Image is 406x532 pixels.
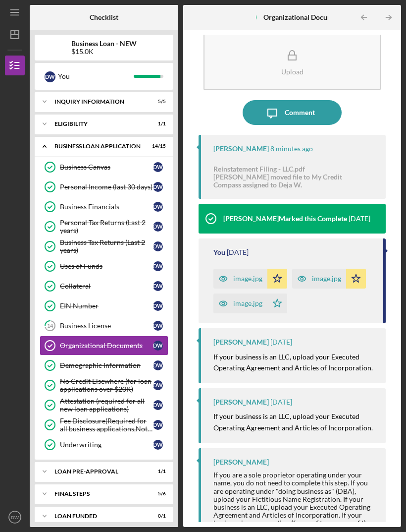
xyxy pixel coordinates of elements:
div: D W [153,162,163,172]
div: D W [153,222,163,232]
div: 1 / 1 [148,469,166,474]
div: ELIGIBILITY [54,121,141,127]
a: Business CanvasDW [40,157,168,177]
div: Organizational Documents [60,342,153,350]
div: Attestation (required for all new loan applications) [60,397,153,413]
div: image.jpg [233,275,262,283]
div: D W [153,241,163,251]
mark: If your business is an LLC, upload your Executed Operating Agreement and Articles of Incorporation. [213,353,373,372]
div: D W [153,202,163,212]
div: [PERSON_NAME] moved file to My Credit Compass assigned to Deja W. [213,173,371,189]
div: D W [153,281,163,291]
div: 14 / 15 [148,143,166,149]
div: LOAN PRE-APPROVAL [54,469,141,474]
a: EIN NumberDW [40,296,168,316]
div: FINAL STEPS [54,491,141,497]
div: Personal Income (last 30 days) [60,183,153,191]
text: DW [11,515,19,520]
div: D W [153,301,163,311]
div: image.jpg [312,275,341,283]
div: $15.0K [71,48,137,56]
b: Business Loan - NEW [71,40,137,48]
div: You [213,248,225,256]
div: 5 / 5 [148,99,166,105]
mark: If your business is an LLC, upload your Executed Operating Agreement and Articles of Incorporation. [213,412,373,431]
div: Uses of Funds [60,262,153,270]
div: D W [153,400,163,410]
div: D W [153,261,163,271]
div: D W [153,380,163,390]
div: [PERSON_NAME] [213,338,269,346]
div: LOAN FUNDED [54,513,141,519]
div: Reinstatement Filing - LLC.pdf [213,165,371,173]
div: EIN Number [60,302,153,310]
div: Business Tax Returns (Last 2 years) [60,238,153,254]
div: D W [153,321,163,331]
div: No Credit Elsewhere (for loan applications over $20K) [60,377,153,393]
div: D W [153,440,163,450]
b: Checklist [90,13,118,21]
div: 1 / 1 [148,121,166,127]
a: Uses of FundsDW [40,256,168,276]
a: UnderwritingDW [40,435,168,455]
div: Upload [281,68,304,75]
tspan: 14 [47,323,53,329]
div: D W [153,360,163,370]
div: INQUIRY INFORMATION [54,99,141,105]
div: You [58,68,134,85]
div: [PERSON_NAME] Marked this Complete [223,215,347,223]
div: Business Canvas [60,163,153,171]
time: 2025-07-07 20:08 [270,398,292,406]
a: Fee Disclosure(Required for all business applications,Not needed for Contractor loans)DW [40,415,168,435]
button: DW [5,507,25,527]
a: Attestation (required for all new loan applications)DW [40,395,168,415]
div: 5 / 6 [148,491,166,497]
time: 2025-07-21 20:46 [270,338,292,346]
b: Organizational Documents [263,13,346,21]
div: Underwriting [60,441,153,449]
div: Collateral [60,282,153,290]
time: 2025-08-15 14:01 [270,145,313,153]
div: Demographic Information [60,361,153,369]
a: Organizational DocumentsDW [40,336,168,355]
div: Business License [60,322,153,330]
div: D W [45,71,55,82]
div: image.jpg [233,299,262,307]
div: [PERSON_NAME] [213,145,269,153]
a: Business Tax Returns (Last 2 years)DW [40,236,168,256]
div: [PERSON_NAME] [213,398,269,406]
button: image.jpg [213,269,287,289]
a: Personal Income (last 30 days)DW [40,177,168,197]
a: Business FinancialsDW [40,197,168,217]
div: 0 / 1 [148,513,166,519]
div: Business Financials [60,203,153,211]
time: 2025-07-22 22:56 [227,248,249,256]
a: Demographic InformationDW [40,355,168,375]
div: D W [153,182,163,192]
div: [PERSON_NAME] [213,458,269,466]
a: Personal Tax Returns (Last 2 years)DW [40,217,168,236]
time: 2025-07-24 09:24 [349,215,370,223]
div: D W [153,341,163,351]
button: Upload [203,33,381,90]
div: Comment [285,100,315,125]
button: Comment [243,100,342,125]
button: image.jpg [213,294,287,313]
button: image.jpg [292,269,366,289]
a: No Credit Elsewhere (for loan applications over $20K)DW [40,375,168,395]
div: Fee Disclosure(Required for all business applications,Not needed for Contractor loans) [60,417,153,433]
div: Personal Tax Returns (Last 2 years) [60,219,153,235]
a: 14Business LicenseDW [40,316,168,336]
div: BUSINESS LOAN APPLICATION [54,143,141,149]
a: CollateralDW [40,276,168,296]
div: D W [153,420,163,430]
